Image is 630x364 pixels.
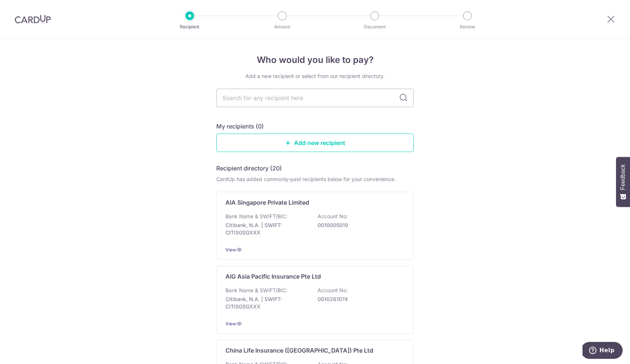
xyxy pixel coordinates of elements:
div: Add a new recipient or select from our recipient directory. [216,73,414,80]
h5: My recipients (0) [216,122,264,131]
iframe: Opens a widget where you can find more information [582,342,623,360]
img: CardUp [15,15,51,24]
p: Document [347,23,402,31]
p: Bank Name & SWIFT/BIC: [225,287,287,294]
p: Account No: [318,287,348,294]
p: Citibank, N.A. | SWIFT: CITISGSGXXX [225,296,308,310]
p: China Life Insurance ([GEOGRAPHIC_DATA]) Pte Ltd [225,346,373,355]
span: Feedback [620,164,626,190]
h4: Who would you like to pay? [216,53,414,67]
p: 0010005019 [318,222,400,229]
a: View [225,247,236,252]
div: CardUp has added commonly-paid recipients below for your convenience. [216,176,414,183]
a: View [225,321,236,326]
input: Search for any recipient here [216,89,414,107]
p: AIA Singapore Private Limited [225,198,309,207]
p: Bank Name & SWIFT/BIC: [225,213,287,220]
p: 0010261074 [318,296,400,303]
p: Account No: [318,213,348,220]
a: Add new recipient [216,134,414,152]
p: Review [440,23,495,31]
p: AIG Asia Pacific Insurance Pte Ltd [225,272,321,281]
p: Amount [255,23,309,31]
button: Feedback - Show survey [616,157,630,207]
p: Citibank, N.A. | SWIFT: CITISGSGXXX [225,222,308,236]
h5: Recipient directory (20) [216,164,282,173]
p: Recipient [162,23,217,31]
